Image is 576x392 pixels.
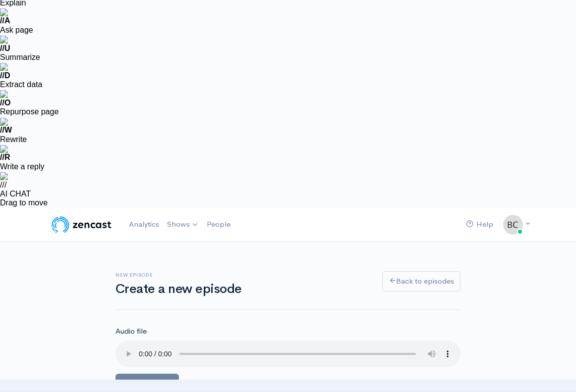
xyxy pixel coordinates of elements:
label: Audio file [115,326,147,337]
img: ... [503,215,523,235]
a: Back to episodes [382,271,461,292]
a: Help [462,214,497,235]
h1: Create a new episode [115,282,370,296]
img: ZenCast Logo [50,215,113,235]
span: Choose file [134,379,173,388]
a: People [203,214,234,235]
a: Analytics [125,214,163,235]
h6: New episode [115,272,370,278]
a: Shows [163,214,203,236]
